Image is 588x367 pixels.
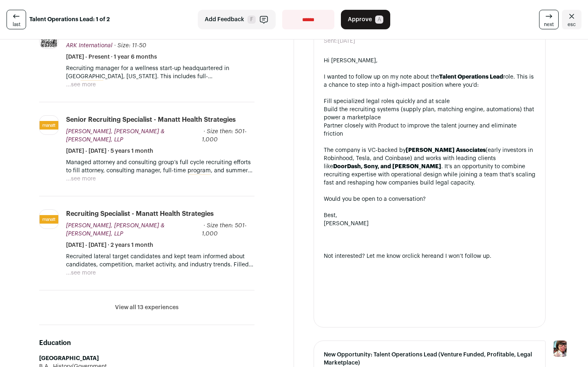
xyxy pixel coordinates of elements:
[66,269,96,277] button: ...see more
[66,147,153,155] span: [DATE] - [DATE] · 5 years 1 month
[66,175,96,183] button: ...see more
[562,10,581,29] a: Close
[29,15,110,24] strong: Talent Operations Lead: 1 of 2
[324,211,535,220] div: Best,
[115,303,179,312] button: View all 13 experiences
[439,74,503,80] strong: Talent Operations Lead
[324,122,535,138] li: Partner closely with Product to improve the talent journey and eliminate friction
[341,10,390,29] button: Approve A
[348,15,372,24] span: Approve
[338,37,355,45] dd: [DATE]
[66,253,254,269] p: Recruited lateral target candidates and kept team informed about candidates, competition, market ...
[202,129,247,143] span: · Size then: 501-1,000
[66,43,113,48] span: ARK International
[324,220,535,228] div: [PERSON_NAME]
[205,15,244,24] span: Add Feedback
[552,341,568,357] img: 14759586-medium_jpg
[7,10,26,29] a: last
[66,223,165,237] span: [PERSON_NAME], [PERSON_NAME] & [PERSON_NAME], LLP
[13,21,20,28] span: last
[407,253,433,259] a: click here
[544,21,554,28] span: next
[39,356,99,361] strong: [GEOGRAPHIC_DATA]
[333,164,441,169] strong: DoorDash, Sony, and [PERSON_NAME]
[406,147,486,153] strong: [PERSON_NAME] Associates
[248,15,256,24] span: F
[324,105,535,122] li: Build the recruiting systems (supply plan, matching engine, automations) that power a marketplace
[198,10,276,29] button: Add Feedback F
[66,158,254,175] p: Managed attorney and consulting group’s full cycle recruiting efforts to fill attorney, consultin...
[66,209,214,218] div: Recruiting Specialist - Manatt Health Strategies
[568,21,576,28] span: esc
[66,129,165,143] span: [PERSON_NAME], [PERSON_NAME] & [PERSON_NAME], LLP
[66,64,254,81] p: Recruiting manager for a wellness start-up headquartered in [GEOGRAPHIC_DATA], [US_STATE]. This i...
[66,241,153,249] span: [DATE] - [DATE] · 2 years 1 month
[324,57,535,65] div: Hi [PERSON_NAME],
[39,338,254,348] h2: Education
[324,37,338,45] dt: Sent:
[66,115,236,124] div: Senior Recruiting Specialist - Manatt Health Strategies
[324,351,535,367] span: New Opportunity: Talent Operations Lead (Venture Funded, Profitable, Legal Marketplace)
[114,43,146,48] span: · Size: 11-50
[40,121,58,130] img: aac9cbc6da1c31d0bbf850430f2e6812c0d7130a6b7420e190b4194a5a8d639b.jpg
[40,215,58,224] img: aac9cbc6da1c31d0bbf850430f2e6812c0d7130a6b7420e190b4194a5a8d639b.jpg
[324,252,535,260] div: Not interested? Let me know or and I won’t follow up.
[375,15,383,24] span: A
[202,223,247,237] span: · Size then: 501-1,000
[188,174,211,183] mark: sourcing
[324,97,535,105] li: Fill specialized legal roles quickly and at scale
[324,195,535,203] div: Would you be open to a conversation?
[80,80,104,89] mark: sourcing
[324,73,535,89] div: I wanted to follow up on my note about the role. This is a chance to step into a high-impact posi...
[66,81,96,89] button: ...see more
[539,10,559,29] a: next
[324,146,535,187] div: The company is VC-backed by (early investors in Robinhood, Tesla, and Coinbase) and works with le...
[66,53,157,61] span: [DATE] - Present · 1 year 6 months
